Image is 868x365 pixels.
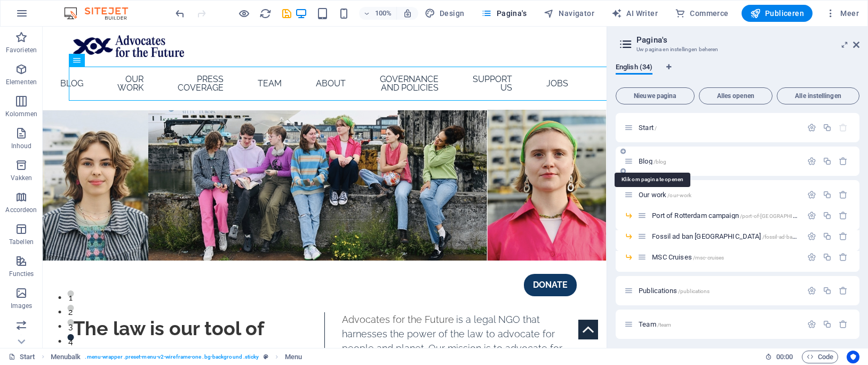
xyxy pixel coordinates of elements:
[839,320,848,329] div: Verwijderen
[649,254,802,261] div: MSC Cruises/msc-cruises
[823,157,832,166] div: Dupliceren
[654,159,667,165] span: /blog
[281,7,293,20] i: Opslaan (Ctrl+S)
[807,190,816,199] div: Instellingen
[839,253,848,262] div: Verwijderen
[639,287,710,295] span: Klik om pagina te openen
[693,255,724,261] span: /msc-cruises
[671,5,733,22] button: Commerce
[839,190,848,199] div: Verwijderen
[823,190,832,199] div: Dupliceren
[635,191,802,198] div: Our work/our-work
[9,351,35,363] a: Klik om selectie op te heffen, dubbelklik om Pagina's te open
[839,157,848,166] div: Verwijderen
[85,351,259,363] span: . menu-wrapper .preset-menu-v2-wireframe-one .bg-background .sticky
[823,320,832,329] div: Dupliceren
[11,302,33,310] p: Images
[652,253,724,261] span: Klik om pagina te openen
[807,232,816,241] div: Instellingen
[678,288,710,294] span: /publications
[699,87,773,104] button: Alles openen
[821,5,863,22] button: Meer
[635,124,802,131] div: Start/
[807,123,816,132] div: Instellingen
[667,192,691,198] span: /our-work
[742,5,813,22] button: Publiceren
[839,232,848,241] div: Verwijderen
[635,287,802,294] div: Publications/publications
[620,93,690,99] span: Nieuwe pagina
[635,158,802,165] div: Blog/blog
[655,125,657,131] span: /
[425,8,465,19] span: Design
[61,7,141,20] img: Editor Logo
[823,123,832,132] div: Dupliceren
[11,142,32,150] p: Inhoud
[25,293,31,299] button: 3
[403,9,412,18] i: Stel bij het wijzigen van de grootte van de weergegeven website automatisch het juist zoomniveau ...
[25,264,31,270] button: 1
[652,212,841,220] span: Klik om pagina te openen
[740,213,841,219] span: /port-of-[GEOGRAPHIC_DATA]-campaign
[616,63,859,83] div: Taal-tabbladen
[675,8,729,19] span: Commerce
[807,351,833,363] span: Code
[639,320,671,328] span: Klik om pagina te openen
[777,87,859,104] button: Alle instellingen
[174,7,186,20] i: Ongedaan maken: Elementen verwijderen (Ctrl+Z)
[636,45,838,54] h3: Uw pagina en instellingen beheren
[823,253,832,262] div: Dupliceren
[807,157,816,166] div: Instellingen
[11,174,33,182] p: Vakken
[784,353,785,361] span: :
[280,7,293,20] button: save
[635,321,802,328] div: Team/team
[649,212,802,219] div: Port of Rotterdam campaign/port-of-[GEOGRAPHIC_DATA]-campaign
[285,351,302,363] span: Klik om te selecteren, dubbelklik om te bewerken
[607,5,662,22] button: AI Writer
[776,351,793,363] span: 00 00
[6,78,37,86] p: Elementen
[539,5,599,22] button: Navigator
[802,351,838,363] button: Code
[375,7,392,20] h6: 100%
[259,7,272,20] i: Pagina opnieuw laden
[6,46,37,54] p: Favorieten
[649,233,802,240] div: Fossil ad ban [GEOGRAPHIC_DATA]/fossil-ad-ban-[GEOGRAPHIC_DATA]
[544,8,594,19] span: Navigator
[636,35,859,45] h2: Pagina's
[782,93,855,99] span: Alle instellingen
[750,8,804,19] span: Publiceren
[652,232,852,240] span: Klik om pagina te openen
[807,253,816,262] div: Instellingen
[616,61,652,76] span: English (34)
[6,334,37,342] p: Schuifblok
[704,93,768,99] span: Alles openen
[765,351,793,363] h6: Sessietijd
[51,351,302,363] nav: breadcrumb
[420,5,469,22] button: Design
[5,110,38,118] p: Kolommen
[9,238,34,246] p: Tabellen
[173,7,186,20] button: undo
[847,351,859,363] button: Usercentrics
[25,307,31,314] button: 4
[823,232,832,241] div: Dupliceren
[639,124,657,132] span: Klik om pagina te openen
[825,8,859,19] span: Meer
[259,7,272,20] button: reload
[616,87,695,104] button: Nieuwe pagina
[5,206,37,214] p: Accordeon
[823,211,832,220] div: Dupliceren
[762,234,852,240] span: /fossil-ad-ban-[GEOGRAPHIC_DATA]
[237,7,250,20] button: Klik hier om de voorbeeldmodus te verlaten en verder te gaan met bewerken
[51,351,81,363] span: Klik om te selecteren, dubbelklik om te bewerken
[611,8,658,19] span: AI Writer
[9,270,34,278] p: Functies
[807,211,816,220] div: Instellingen
[657,322,672,328] span: /team
[25,278,31,285] button: 2
[839,286,848,295] div: Verwijderen
[359,7,397,20] button: 100%
[839,211,848,220] div: Verwijderen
